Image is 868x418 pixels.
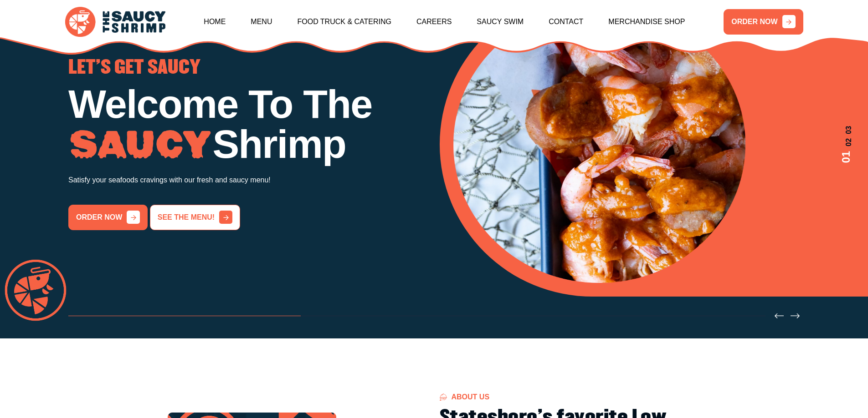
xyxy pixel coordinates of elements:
a: Food Truck & Catering [297,2,391,41]
a: Careers [416,2,452,41]
div: 1 / 3 [68,59,429,230]
a: Merchandise Shop [608,2,685,41]
a: Home [204,2,226,41]
span: About US [440,393,490,401]
span: 02 [838,138,854,146]
p: Satisfy your seafoods cravings with our fresh and saucy menu! [68,174,429,186]
img: Image [68,130,212,160]
span: 03 [838,126,854,134]
div: 1 / 3 [453,6,855,283]
button: Next slide [791,311,800,320]
span: LET'S GET SAUCY [68,59,200,77]
img: logo [65,7,165,37]
a: Menu [251,2,272,41]
span: 01 [838,151,854,163]
a: Saucy Swim [477,2,524,41]
a: order now [68,205,148,230]
h1: Welcome To The Shrimp [68,84,429,164]
a: See the menu! [150,205,240,230]
a: Contact [549,2,583,41]
button: Previous slide [775,311,784,320]
img: Banner Image [453,6,745,283]
a: ORDER NOW [724,9,803,35]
